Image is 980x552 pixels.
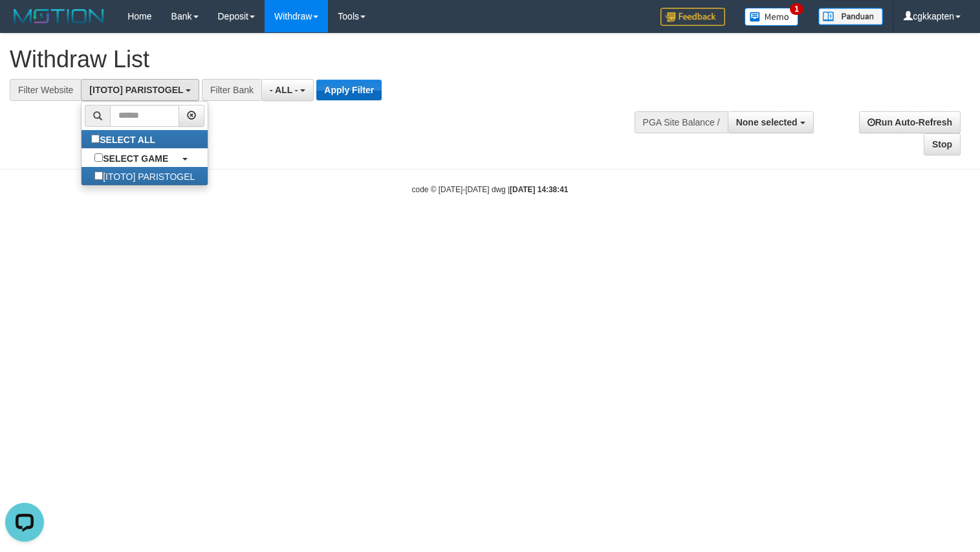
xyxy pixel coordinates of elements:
[924,133,961,155] a: Stop
[790,3,803,15] span: 1
[270,85,298,95] span: - ALL -
[859,111,961,133] a: Run Auto-Refresh
[89,85,183,95] span: [ITOTO] PARISTOGEL
[10,47,640,72] h1: Withdraw List
[103,153,168,164] b: SELECT GAME
[635,111,728,133] div: PGA Site Balance /
[94,171,103,180] input: [ITOTO] PARISTOGEL
[728,111,814,133] button: None selected
[261,79,314,101] button: - ALL -
[82,149,208,167] a: SELECT GAME
[316,80,382,100] button: Apply Filter
[412,185,569,194] small: code © [DATE]-[DATE] dwg |
[510,185,568,194] strong: [DATE] 14:38:41
[81,79,199,101] button: [ITOTO] PARISTOGEL
[202,79,261,101] div: Filter Bank
[10,6,108,26] img: MOTION_logo.png
[660,8,725,26] img: Feedback.jpg
[5,5,44,44] button: Open LiveChat chat widget
[82,130,168,148] label: SELECT ALL
[94,153,103,162] input: SELECT GAME
[818,8,883,25] img: panduan.png
[736,117,798,127] span: None selected
[745,8,799,26] img: Button%20Memo.svg
[91,135,100,143] input: SELECT ALL
[10,79,81,101] div: Filter Website
[82,167,208,185] label: [ITOTO] PARISTOGEL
